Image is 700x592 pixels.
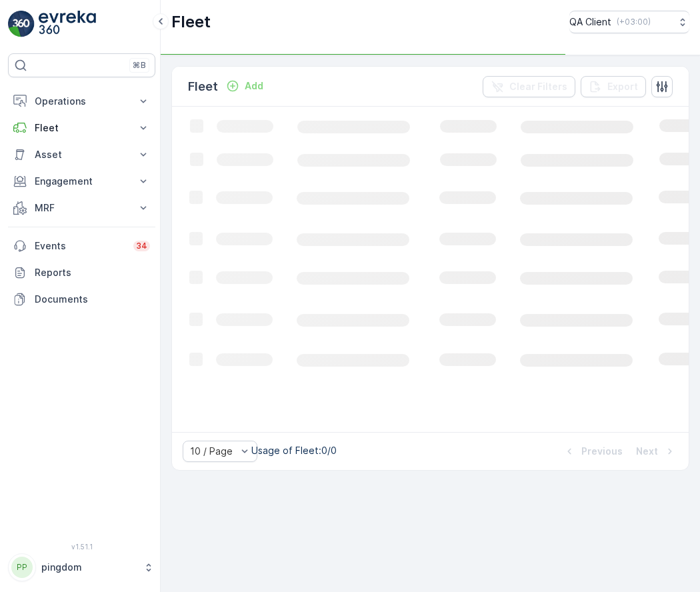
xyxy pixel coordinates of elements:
[8,11,35,37] img: logo
[561,443,624,459] button: Previous
[35,266,150,279] p: Reports
[636,445,658,458] p: Next
[483,76,575,97] button: Clear Filters
[35,148,129,161] p: Asset
[35,293,150,306] p: Documents
[581,445,623,458] p: Previous
[251,444,337,457] p: Usage of Fleet : 0/0
[35,239,125,253] p: Events
[8,233,155,259] a: Events34
[8,259,155,286] a: Reports
[569,11,689,33] button: QA Client(+03:00)
[35,175,129,188] p: Engagement
[35,95,129,108] p: Operations
[8,195,155,221] button: MRF
[41,561,137,574] p: pingdom
[8,553,155,581] button: PPpingdom
[8,141,155,168] button: Asset
[188,77,218,96] p: Fleet
[136,241,147,251] p: 34
[635,443,678,459] button: Next
[8,543,155,551] span: v 1.51.1
[221,78,269,94] button: Add
[35,201,129,215] p: MRF
[39,11,96,37] img: logo_light-DOdMpM7g.png
[607,80,638,93] p: Export
[8,286,155,313] a: Documents
[35,121,129,135] p: Fleet
[509,80,567,93] p: Clear Filters
[8,115,155,141] button: Fleet
[569,15,611,29] p: QA Client
[11,557,33,578] div: PP
[133,60,146,71] p: ⌘B
[245,79,263,93] p: Add
[581,76,646,97] button: Export
[8,168,155,195] button: Engagement
[617,17,651,27] p: ( +03:00 )
[8,88,155,115] button: Operations
[171,11,211,33] p: Fleet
